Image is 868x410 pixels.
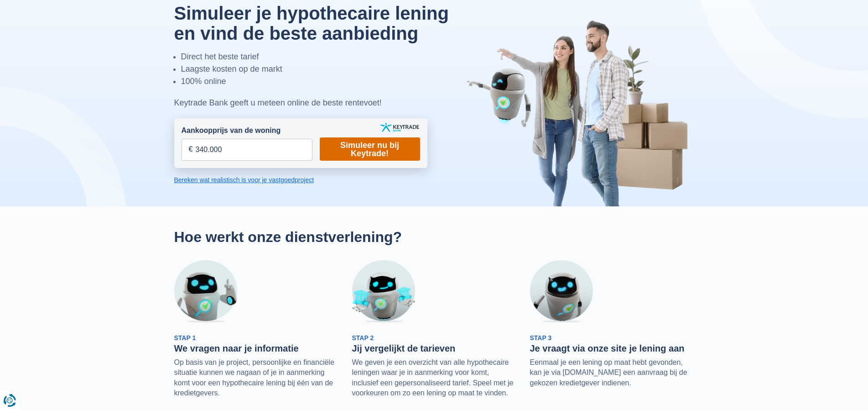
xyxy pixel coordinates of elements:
a: Simuleer nu bij Keytrade! [320,137,420,161]
p: Op basis van je project, persoonlijke en financiële situatie kunnen we nagaan of je in aanmerking... [174,357,338,399]
img: Stap 1 [174,260,237,323]
span: € [189,144,193,155]
img: Stap 3 [530,260,593,323]
span: Stap 3 [530,334,552,342]
h3: Je vraagt via onze site je lening aan [530,343,694,354]
h2: Hoe werkt onze dienstverlening? [174,228,694,246]
img: image-hero [466,19,694,206]
span: Stap 1 [174,334,196,342]
img: keytrade [380,123,419,132]
span: Stap 2 [352,334,374,342]
div: Keytrade Bank geeft u meteen online de beste rentevoet! [174,97,472,109]
label: Aankoopprijs van de woning [182,126,281,136]
h3: We vragen naar je informatie [174,343,338,354]
li: Direct het beste tarief [181,51,472,63]
a: Bereken wat realistisch is voor je vastgoedproject [174,175,427,184]
img: Stap 2 [352,260,415,323]
li: 100% online [181,75,472,88]
h3: Jij vergelijkt de tarieven [352,343,516,354]
p: We geven je een overzicht van alle hypothecaire leningen waar je in aanmerking voor komt, inclusi... [352,357,516,399]
h1: Simuleer je hypothecaire lening en vind de beste aanbieding [174,3,472,43]
li: Laagste kosten op de markt [181,63,472,75]
p: Eenmaal je een lening op maat hebt gevonden, kan je via [DOMAIN_NAME] een aanvraag bij de gekozen... [530,357,694,388]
